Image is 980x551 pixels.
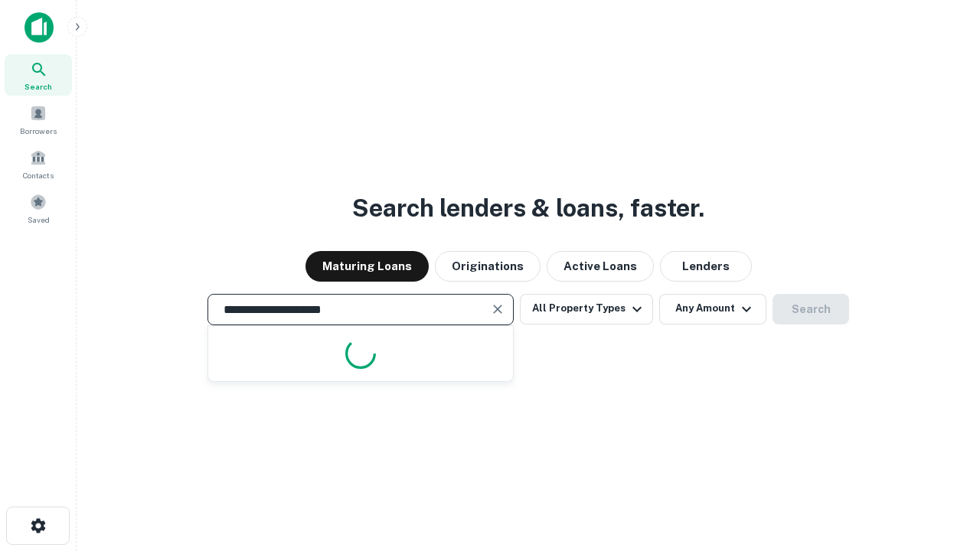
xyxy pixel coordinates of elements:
[435,251,541,282] button: Originations
[487,298,508,320] button: Clear
[903,429,980,502] iframe: Chat Widget
[28,214,50,226] span: Saved
[305,251,429,282] button: Maturing Loans
[20,125,57,137] span: Borrowers
[352,190,704,227] h3: Search lenders & loans, faster.
[520,294,653,324] button: All Property Types
[24,80,52,93] span: Search
[659,294,766,324] button: Any Amount
[5,187,72,229] a: Saved
[23,169,54,181] span: Contacts
[547,251,654,282] button: Active Loans
[5,54,72,96] a: Search
[660,251,752,282] button: Lenders
[5,143,72,184] a: Contacts
[24,12,54,43] img: capitalize-icon.png
[5,99,72,140] a: Borrowers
